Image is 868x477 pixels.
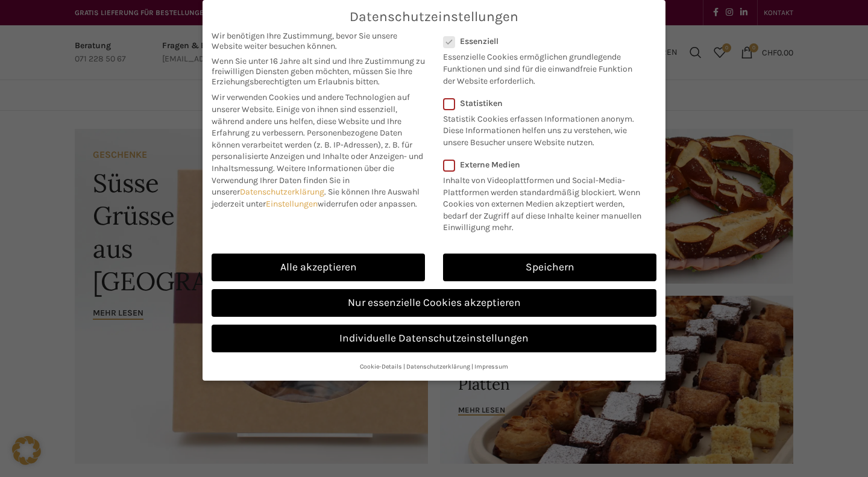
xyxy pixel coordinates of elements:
[443,254,656,281] a: Speichern
[266,199,318,209] a: Einstellungen
[350,9,518,25] span: Datenschutzeinstellungen
[443,108,641,149] p: Statistik Cookies erfassen Informationen anonym. Diese Informationen helfen uns zu verstehen, wie...
[212,31,425,51] span: Wir benötigen Ihre Zustimmung, bevor Sie unsere Website weiter besuchen können.
[240,187,324,197] a: Datenschutzerklärung
[443,160,649,170] label: Externe Medien
[443,170,649,234] p: Inhalte von Videoplattformen und Social-Media-Plattformen werden standardmäßig blockiert. Wenn Co...
[443,98,641,108] label: Statistiken
[212,56,425,87] span: Wenn Sie unter 16 Jahre alt sind und Ihre Zustimmung zu freiwilligen Diensten geben möchten, müss...
[212,325,656,352] a: Individuelle Datenschutzeinstellungen
[406,363,470,370] a: Datenschutzerklärung
[443,36,641,46] label: Essenziell
[443,46,641,87] p: Essenzielle Cookies ermöglichen grundlegende Funktionen und sind für die einwandfreie Funktion de...
[474,363,508,370] a: Impressum
[212,254,425,281] a: Alle akzeptieren
[212,289,656,317] a: Nur essenzielle Cookies akzeptieren
[212,92,410,138] span: Wir verwenden Cookies und andere Technologien auf unserer Website. Einige von ihnen sind essenzie...
[212,187,420,209] span: Sie können Ihre Auswahl jederzeit unter widerrufen oder anpassen.
[212,163,394,197] span: Weitere Informationen über die Verwendung Ihrer Daten finden Sie in unserer .
[212,128,423,173] span: Personenbezogene Daten können verarbeitet werden (z. B. IP-Adressen), z. B. für personalisierte A...
[360,363,402,370] a: Cookie-Details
